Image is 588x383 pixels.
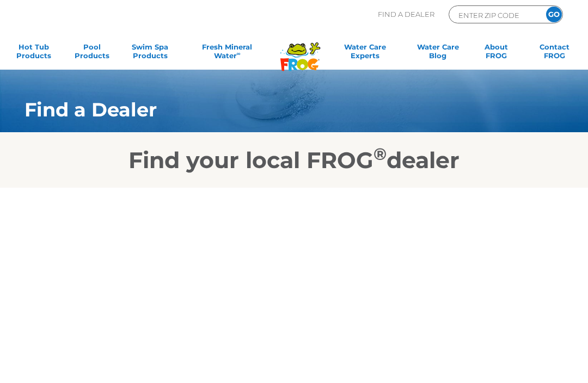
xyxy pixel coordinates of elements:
[11,42,56,64] a: Hot TubProducts
[127,42,173,64] a: Swim SpaProducts
[69,42,114,64] a: PoolProducts
[186,42,268,64] a: Fresh MineralWater∞
[373,144,387,164] sup: ®
[378,5,434,23] p: Find A Dealer
[328,42,402,64] a: Water CareExperts
[274,28,326,71] img: Frog Products Logo
[474,42,519,64] a: AboutFROG
[237,51,241,57] sup: ∞
[415,42,461,64] a: Water CareBlog
[8,146,580,174] h2: Find your local FROG dealer
[24,99,523,121] h1: Find a Dealer
[546,7,562,22] input: GO
[532,42,577,64] a: ContactFROG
